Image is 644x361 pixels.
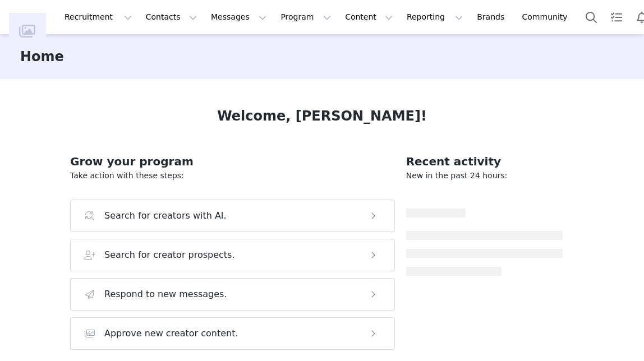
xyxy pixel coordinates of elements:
[104,327,238,340] h3: Approve new creator content.
[406,170,563,182] p: New in the past 24 hours:
[58,4,139,30] button: Recruitment
[20,47,64,67] h3: Home
[406,153,563,170] h2: Recent activity
[104,209,227,223] h3: Search for creators with AI.
[217,106,427,126] h1: Welcome, [PERSON_NAME]!
[70,170,395,182] p: Take action with these steps:
[139,4,204,30] button: Contacts
[604,4,629,30] a: Tasks
[70,278,395,311] button: Respond to new messages.
[104,248,235,262] h3: Search for creator prospects.
[579,4,604,30] button: Search
[204,4,273,30] button: Messages
[516,4,579,30] a: Community
[70,200,395,232] button: Search for creators with AI.
[470,4,514,30] a: Brands
[104,288,227,301] h3: Respond to new messages.
[70,317,395,350] button: Approve new creator content.
[274,4,338,30] button: Program
[70,239,395,271] button: Search for creator prospects.
[338,4,399,30] button: Content
[400,4,470,30] button: Reporting
[70,153,395,170] h2: Grow your program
